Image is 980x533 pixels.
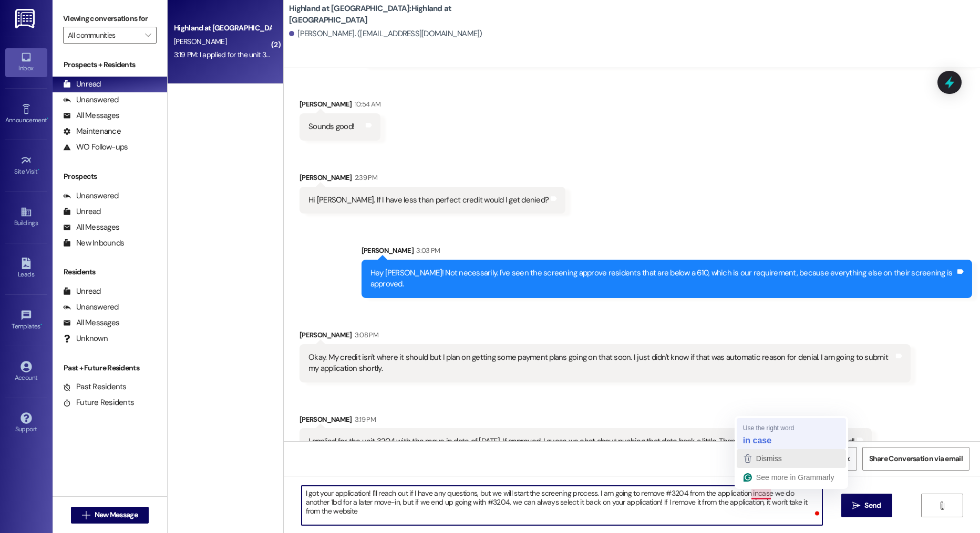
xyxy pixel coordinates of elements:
[82,511,90,519] i: 
[47,115,48,122] span: •
[5,152,47,180] a: Site Visit •
[414,245,440,256] div: 3:03 PM
[289,3,499,26] b: Highland at [GEOGRAPHIC_DATA]: Highland at [GEOGRAPHIC_DATA]
[63,110,119,121] div: All Messages
[53,171,167,182] div: Prospects
[5,358,47,386] a: Account
[63,333,108,344] div: Unknown
[777,453,850,464] span: Get Conversation Link
[63,142,128,153] div: WO Follow-ups
[308,352,893,375] div: Okay. My credit isn't where it should but I plan on getting some payment plans going on that soon...
[370,268,955,290] div: Hey [PERSON_NAME]! Not necessarily. I've seen the screening approve residents that are below a 61...
[5,48,47,77] a: Inbox
[5,306,47,335] a: Templates •
[300,172,565,187] div: [PERSON_NAME]
[15,9,37,28] img: ResiDesk Logo
[308,436,855,447] div: I applied for the unit 3204 with the move in date of [DATE]. If approved, I guess we chat about p...
[63,126,121,137] div: Maintenance
[300,99,380,113] div: [PERSON_NAME]
[53,363,167,374] div: Past + Future Residents
[63,94,119,105] div: Unanswered
[852,502,860,510] i: 
[174,23,271,34] div: Highland at [GEOGRAPHIC_DATA]
[63,302,119,313] div: Unanswered
[95,509,138,520] span: New Message
[63,238,124,249] div: New Inbounds
[38,166,39,174] span: •
[53,266,167,278] div: Residents
[864,500,881,511] span: Send
[352,99,381,110] div: 10:54 AM
[63,222,119,233] div: All Messages
[5,203,47,231] a: Buildings
[869,453,963,464] span: Share Conversation via email
[63,397,134,408] div: Future Residents
[352,172,377,183] div: 2:39 PM
[174,50,704,59] div: 3:19 PM: I applied for the unit 3204 with the move in date of [DATE]. If approved, I guess we cha...
[63,381,127,392] div: Past Residents
[71,507,149,524] button: New Message
[63,190,119,201] div: Unanswered
[68,27,140,44] input: All communities
[308,195,549,206] div: Hi [PERSON_NAME]. If I have less than perfect credit would I get denied?
[5,254,47,283] a: Leads
[308,121,354,132] div: Sounds good!
[300,414,872,429] div: [PERSON_NAME]
[352,329,378,340] div: 3:08 PM
[289,28,482,39] div: [PERSON_NAME]. ([EMAIL_ADDRESS][DOMAIN_NAME])
[174,37,226,46] span: [PERSON_NAME]
[53,59,167,70] div: Prospects + Residents
[63,317,119,328] div: All Messages
[352,414,376,425] div: 3:19 PM
[862,447,969,471] button: Share Conversation via email
[63,286,101,297] div: Unread
[362,245,972,260] div: [PERSON_NAME]
[40,321,42,328] span: •
[5,409,47,438] a: Support
[841,494,892,517] button: Send
[302,486,823,525] textarea: To enrich screen reader interactions, please activate Accessibility in Grammarly extension settings
[63,206,101,217] div: Unread
[63,10,157,27] label: Viewing conversations for
[938,502,946,510] i: 
[63,79,101,90] div: Unread
[300,329,910,344] div: [PERSON_NAME]
[145,31,151,39] i: 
